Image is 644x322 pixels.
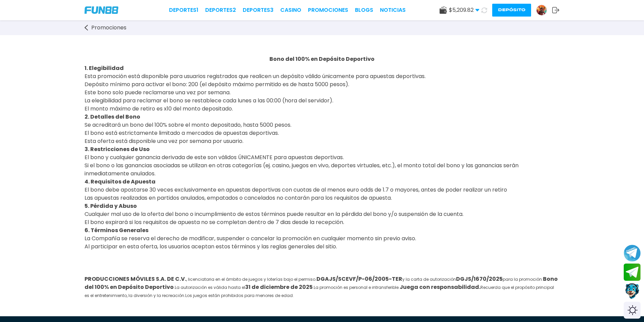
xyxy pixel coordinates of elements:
button: Depósito [492,4,531,17]
strong: DGJS/1670/2025 [456,275,503,283]
strong: 3. Restricciones de Uso [85,145,150,153]
button: Join telegram [624,264,641,281]
a: Avatar [536,5,552,16]
button: Join telegram channel [624,244,641,262]
span: Esta promoción está disponible para usuarios registrados que realicen un depósito válido únicamen... [85,72,426,113]
a: Promociones [85,24,133,32]
strong: Juega con responsabilidad. [400,283,480,291]
div: Switch theme [624,302,641,319]
a: BLOGS [355,6,373,14]
strong: DGAJS/SCEVF/P-06/2005-TER [316,275,402,283]
span: Se acreditará un bono del 100% sobre el monto depositado, hasta 5000 pesos. El bono está estricta... [85,121,291,145]
a: Deportes2 [205,6,236,14]
strong: Bono del 100% en Depósito Deportivo [85,275,558,291]
a: Deportes3 [243,6,273,14]
img: Avatar [536,5,547,15]
span: Cualquier mal uso de la oferta del bono o incumplimiento de estos términos puede resultar en la p... [85,210,463,226]
span: Promociones [91,24,126,32]
strong: 4. Requisitos de Apuesta [85,178,156,185]
strong: Bono del 100% en Depósito Deportivo [269,55,375,63]
strong: PRODUCCIONES MÓVILES S.A. DE C.V. [85,275,186,283]
strong: 2. Detalles del Bono [85,113,140,121]
a: Promociones [308,6,348,14]
span: , licenciataria en el ámbito de juegos y loterías bajo el permiso. y la carta de autorización par... [85,276,558,298]
strong: 5. Pérdida y Abuso [85,202,137,210]
strong: 31 de diciembre de 2025 [245,283,313,291]
strong: 1. Elegibilidad [85,64,124,72]
span: $ 5,209.82 [449,6,479,14]
a: CASINO [280,6,301,14]
a: Deportes1 [169,6,198,14]
a: NOTICIAS [380,6,406,14]
span: La Compañía se reserva el derecho de modificar, suspender o cancelar la promoción en cualquier mo... [85,234,416,250]
strong: 6. Términos Generales [85,226,148,234]
span: El bono debe apostarse 30 veces exclusivamente en apuestas deportivas con cuotas de al menos euro... [85,186,507,202]
img: Company Logo [85,6,118,14]
button: Contact customer service [624,282,641,300]
span: El bono y cualquier ganancia derivada de este son válidos ÚNICAMENTE para apuestas deportivas. Si... [85,153,519,177]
